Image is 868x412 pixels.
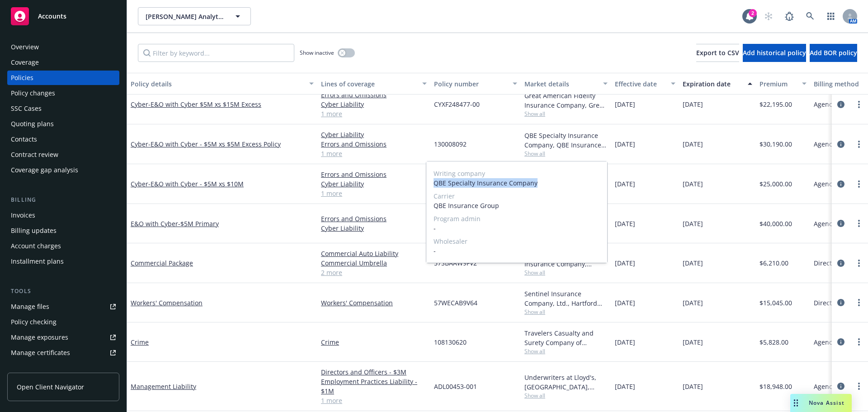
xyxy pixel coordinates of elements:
[524,347,608,355] span: Show all
[434,178,600,188] span: QBE Specialty Insurance Company
[11,330,68,345] div: Manage exposures
[696,44,739,62] button: Export to CSV
[131,100,261,109] a: Cyber
[743,44,806,62] button: Add historical policy
[683,258,703,268] span: [DATE]
[854,99,864,110] a: more
[321,90,427,99] a: Errors and Omissions
[683,79,742,89] div: Expiration date
[835,336,846,347] a: circleInformation
[11,208,35,223] div: Invoices
[430,73,521,95] button: Policy number
[759,258,788,268] span: $6,210.00
[131,338,149,346] a: Crime
[835,218,846,229] a: circleInformation
[321,79,417,89] div: Lines of coverage
[11,132,37,147] div: Contacts
[679,73,756,95] button: Expiration date
[321,214,427,223] a: Errors and Omissions
[11,299,49,314] div: Manage files
[7,4,119,29] a: Accounts
[178,219,219,228] span: - $5M Primary
[759,7,778,25] a: Start snowing
[759,298,792,308] span: $15,045.00
[854,258,864,269] a: more
[7,40,119,54] a: Overview
[524,110,608,118] span: Show all
[7,208,119,223] a: Invoices
[759,99,792,109] span: $22,195.00
[11,223,57,238] div: Billing updates
[7,239,119,253] a: Account charges
[11,361,57,375] div: Manage claims
[835,139,846,150] a: circleInformation
[7,223,119,238] a: Billing updates
[7,101,119,116] a: SSC Cases
[321,130,427,139] a: Cyber Liability
[434,237,600,246] span: Wholesaler
[854,381,864,392] a: more
[434,246,600,256] span: -
[7,117,119,131] a: Quoting plans
[434,191,600,201] span: Carrier
[696,48,739,57] span: Export to CSV
[759,382,792,391] span: $18,948.00
[7,86,119,100] a: Policy changes
[810,48,857,57] span: Add BOR policy
[321,396,427,405] a: 1 more
[7,330,119,345] span: Manage exposures
[780,7,798,25] a: Report a Bug
[524,150,608,157] span: Show all
[321,223,427,233] a: Cyber Liability
[146,12,224,21] span: [PERSON_NAME] Analytics, Inc.
[7,55,119,70] a: Coverage
[756,73,810,95] button: Premium
[835,381,846,392] a: circleInformation
[854,218,864,229] a: more
[7,71,119,85] a: Policies
[759,337,788,347] span: $5,828.00
[759,179,792,189] span: $25,000.00
[11,40,39,54] div: Overview
[321,139,427,149] a: Errors and Omissions
[524,131,608,150] div: QBE Specialty Insurance Company, QBE Insurance Group
[615,382,635,391] span: [DATE]
[321,170,427,179] a: Errors and Omissions
[11,101,42,116] div: SSC Cases
[321,189,427,198] a: 1 more
[814,258,832,268] span: Direct
[524,79,598,89] div: Market details
[434,298,477,308] span: 57WECAB9V64
[300,49,334,57] span: Show inactive
[615,337,635,347] span: [DATE]
[138,44,294,62] input: Filter by keyword...
[810,44,857,62] button: Add BOR policy
[434,139,467,149] span: 130008092
[683,298,703,308] span: [DATE]
[148,100,261,109] span: - E&O with Cyber $5M xs $15M Excess
[11,86,55,100] div: Policy changes
[7,361,119,375] a: Manage claims
[38,13,66,20] span: Accounts
[524,373,608,392] div: Underwriters at Lloyd's, [GEOGRAPHIC_DATA], [PERSON_NAME] of London, CRC Group
[7,254,119,269] a: Installment plans
[138,7,251,25] button: [PERSON_NAME] Analytics, Inc.
[11,239,61,253] div: Account charges
[11,315,57,329] div: Policy checking
[321,298,427,308] a: Workers' Compensation
[148,180,244,188] span: - E&O with Cyber - $5M xs $10M
[131,219,219,228] a: E&O with Cyber
[524,392,608,399] span: Show all
[321,337,427,347] a: Crime
[615,258,635,268] span: [DATE]
[321,367,427,377] a: Directors and Officers - $3M
[131,382,196,391] a: Management Liability
[7,132,119,147] a: Contacts
[131,180,244,188] a: Cyber
[683,179,703,189] span: [DATE]
[127,73,317,95] button: Policy details
[790,394,852,412] button: Nova Assist
[321,149,427,158] a: 1 more
[749,9,757,17] div: 2
[854,297,864,308] a: more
